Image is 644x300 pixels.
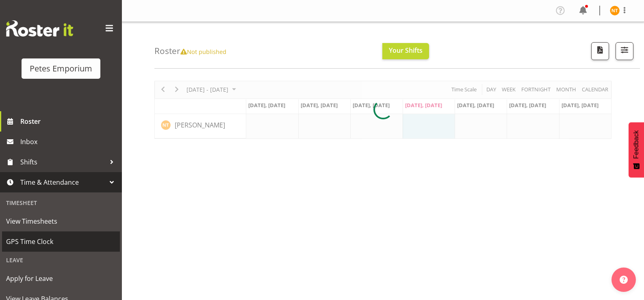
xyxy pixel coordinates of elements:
div: Petes Emporium [30,63,92,75]
button: Your Shifts [382,43,429,59]
span: GPS Time Clock [6,235,116,248]
button: Filter Shifts [616,42,633,60]
span: Apply for Leave [6,272,116,285]
div: Timesheet [2,194,120,211]
span: View Timesheets [6,215,116,227]
a: View Timesheets [2,211,120,231]
span: Not published [180,47,226,56]
button: Download a PDF of the roster according to the set date range. [591,42,609,60]
span: Your Shifts [389,46,423,55]
img: help-xxl-2.png [620,276,628,284]
button: Feedback - Show survey [629,122,644,177]
div: Leave [2,252,120,268]
span: Shifts [20,156,106,168]
a: Apply for Leave [2,268,120,289]
img: Rosterit website logo [6,20,73,37]
span: Feedback [633,130,640,159]
span: Roster [20,115,118,127]
h4: Roster [154,46,226,56]
img: nicole-thomson8388.jpg [610,6,620,15]
span: Time & Attendance [20,176,106,188]
a: GPS Time Clock [2,231,120,252]
span: Inbox [20,136,118,148]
